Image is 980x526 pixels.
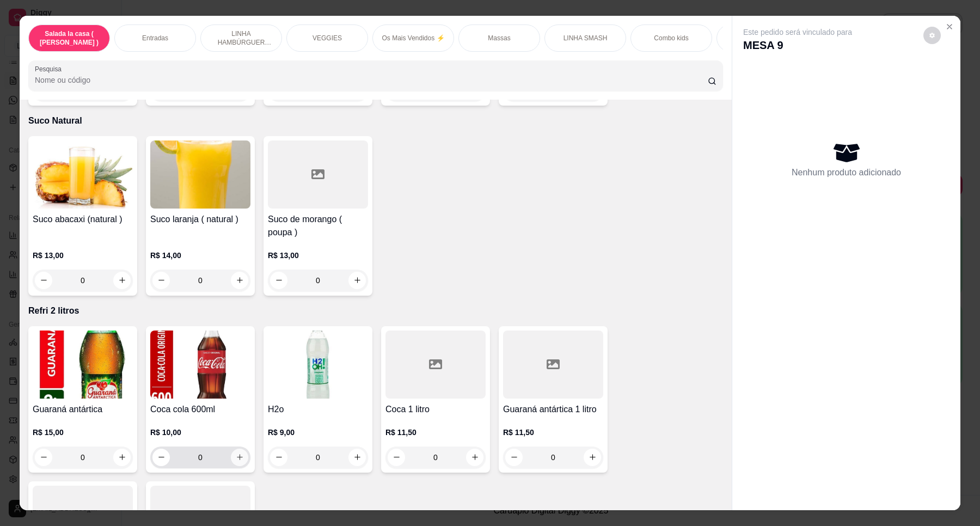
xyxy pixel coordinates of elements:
p: VEGGIES [313,34,342,42]
p: LINHA SMASH [563,34,608,42]
p: Entradas [142,34,168,42]
p: R$ 9,00 [268,427,368,438]
h4: Suco laranja ( natural ) [150,213,250,226]
button: decrease-product-quantity [923,27,941,44]
h4: Suco de morango ( poupa ) [268,213,368,239]
button: increase-product-quantity [348,272,366,289]
p: Suco Natural [28,114,723,127]
button: Close [941,18,958,35]
p: Os Mais Vendidos ⚡️ [382,34,444,42]
label: Pesquisa [35,64,65,74]
h4: H2o [268,403,368,416]
h4: Coca 1 litro [385,403,486,416]
button: increase-product-quantity [466,449,483,466]
h4: Suco abacaxi (natural ) [33,213,133,226]
p: LINHA HAMBÚRGUER ANGUS [210,29,273,47]
button: decrease-product-quantity [35,272,52,289]
p: Combo kids [654,34,688,42]
p: Salada la casa ( [PERSON_NAME] ) [38,29,101,47]
button: increase-product-quantity [113,272,131,289]
p: Massas [488,34,510,42]
h4: Guaraná antártica 1 litro [503,403,603,416]
input: Pesquisa [35,75,708,85]
img: product-image [33,331,133,399]
img: product-image [33,140,133,209]
p: R$ 13,00 [33,250,133,261]
button: decrease-product-quantity [505,449,523,466]
h4: Coca cola 600ml [150,403,250,416]
button: decrease-product-quantity [35,449,52,466]
button: decrease-product-quantity [270,449,287,466]
p: R$ 14,00 [150,250,250,261]
p: R$ 15,00 [33,427,133,438]
button: increase-product-quantity [231,449,248,466]
p: R$ 13,00 [268,250,368,261]
p: Refri 2 litros [28,304,723,317]
h4: Guaraná antártica [33,403,133,416]
button: decrease-product-quantity [152,272,170,289]
p: R$ 11,50 [385,427,486,438]
img: product-image [150,331,250,399]
button: increase-product-quantity [231,272,248,289]
p: Este pedido será vinculado para [743,27,852,38]
p: Nenhum produto adicionado [792,166,901,179]
img: product-image [150,140,250,209]
img: product-image [268,331,368,399]
button: increase-product-quantity [113,449,131,466]
button: increase-product-quantity [348,449,366,466]
button: decrease-product-quantity [388,449,405,466]
button: increase-product-quantity [584,449,601,466]
p: R$ 11,50 [503,427,603,438]
p: R$ 10,00 [150,427,250,438]
button: decrease-product-quantity [270,272,287,289]
button: decrease-product-quantity [152,449,170,466]
p: MESA 9 [743,38,852,53]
